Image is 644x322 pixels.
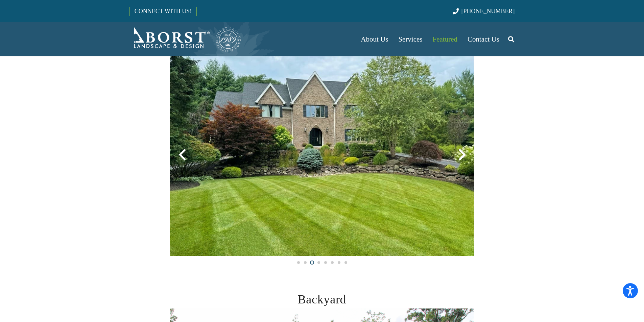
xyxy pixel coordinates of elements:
a: Search [504,31,518,48]
a: [PHONE_NUMBER] [453,8,515,15]
a: About Us [356,22,393,56]
span: Featured [433,35,457,43]
a: Featured [428,22,462,56]
a: Borst-Logo [129,26,242,53]
a: Services [393,22,427,56]
a: Contact Us [462,22,504,56]
a: CONNECT WITH US! [130,3,196,19]
h2: Backyard [170,290,474,308]
span: [PHONE_NUMBER] [461,8,515,15]
span: Contact Us [468,35,499,43]
span: About Us [361,35,388,43]
span: Services [398,35,422,43]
